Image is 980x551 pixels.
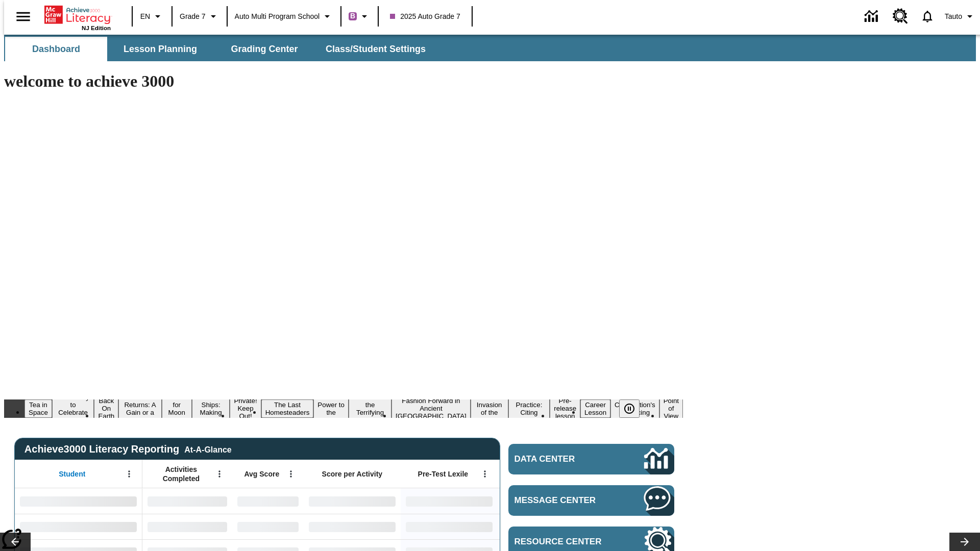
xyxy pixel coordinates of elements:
[349,392,391,425] button: Slide 10 Attack of the Terrifying Tomatoes
[4,37,435,61] div: SubNavbar
[212,466,227,482] button: Open Menu
[471,392,508,425] button: Slide 12 The Invasion of the Free CD
[231,7,338,26] button: School: Auto Multi program School, Select your school
[140,11,150,22] span: EN
[326,43,426,55] span: Class/Student Settings
[5,37,107,61] button: Dashboard
[514,495,614,506] span: Message Center
[4,72,683,91] h1: welcome to achieve 3000
[213,37,315,61] button: Grading Center
[8,2,38,32] button: Open side menu
[148,465,215,483] span: Activities Completed
[124,43,197,55] span: Lesson Planning
[550,395,580,421] button: Slide 14 Pre-release lesson
[162,392,192,425] button: Slide 5 Time for Moon Rules?
[508,444,674,474] a: Data Center
[477,466,493,482] button: Open Menu
[142,514,232,539] div: No Data,
[59,469,85,479] span: Student
[619,399,640,418] button: Pause
[914,3,941,30] a: Notifications
[136,7,168,26] button: Language: EN, Select a language
[24,399,52,418] button: Slide 1 Tea in Space
[514,454,610,464] span: Data Center
[580,399,610,418] button: Slide 15 Career Lesson
[82,25,111,31] span: NJ Edition
[184,443,231,455] div: At-A-Glance
[322,469,383,479] span: Score per Activity
[142,488,232,514] div: No Data,
[610,392,659,425] button: Slide 16 The Constitution's Balancing Act
[192,392,230,425] button: Slide 6 Cruise Ships: Making Waves
[24,443,232,455] span: Achieve3000 Literacy Reporting
[508,392,550,425] button: Slide 13 Mixed Practice: Citing Evidence
[941,7,980,26] button: Profile/Settings
[418,469,469,479] span: Pre-Test Lexile
[508,485,674,516] a: Message Center
[109,37,211,61] button: Lesson Planning
[887,3,914,30] a: Resource Center, Will open in new tab
[514,537,614,547] span: Resource Center
[949,533,980,551] button: Lesson carousel, Next
[121,466,137,482] button: Open Menu
[231,43,298,55] span: Grading Center
[859,3,887,31] a: Data Center
[176,7,224,26] button: Grade: Grade 7, Select a grade
[945,11,962,22] span: Tauto
[391,395,471,421] button: Slide 11 Fashion Forward in Ancient Rome
[32,43,80,55] span: Dashboard
[230,395,261,421] button: Slide 7 Private! Keep Out!
[244,469,279,479] span: Avg Score
[232,514,304,539] div: No Data,
[283,466,299,482] button: Open Menu
[317,37,434,61] button: Class/Student Settings
[94,395,118,421] button: Slide 3 Back On Earth
[619,399,650,418] div: Pause
[4,35,976,61] div: SubNavbar
[261,399,314,418] button: Slide 8 The Last Homesteaders
[390,11,460,22] span: 2025 Auto Grade 7
[118,392,161,425] button: Slide 4 Free Returns: A Gain or a Drain?
[232,488,304,514] div: No Data,
[44,4,111,31] div: Home
[44,5,111,25] a: Home
[180,11,206,22] span: Grade 7
[313,392,349,425] button: Slide 9 Solar Power to the People
[659,395,683,421] button: Slide 17 Point of View
[350,10,355,22] span: B
[52,392,94,425] button: Slide 2 Get Ready to Celebrate Juneteenth!
[345,7,375,26] button: Boost Class color is purple. Change class color
[235,11,320,22] span: Auto Multi program School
